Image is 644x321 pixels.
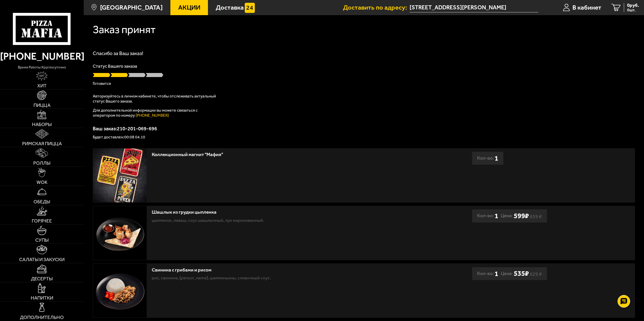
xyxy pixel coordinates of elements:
[514,212,529,220] b: 599 ₽
[152,267,406,273] div: Свинина с грибами и рисом
[100,4,163,11] span: [GEOGRAPHIC_DATA]
[152,275,406,281] p: рис, свинина, [PERSON_NAME], шампиньоны, сливочный соус.
[245,3,255,13] img: 15daf4d41897b9f0e9f617042186c801.svg
[93,94,219,104] p: Авторизуйтесь в личном кабинете, чтобы отслеживать актуальный статус Вашего заказа.
[477,152,498,165] div: Кол-во:
[93,135,635,139] p: Будет доставлен: 00:08 04.10
[343,4,410,11] span: Доставить по адресу:
[93,24,156,35] h1: Заказ принят
[495,267,498,280] b: 1
[572,4,601,11] span: В кабинет
[93,126,635,131] p: Ваш заказ: 210-201-069-696
[627,3,639,8] span: 0 руб.
[530,215,542,218] s: 659 ₽
[627,8,639,12] span: 0 шт.
[501,267,513,280] span: Цена:
[34,199,50,204] span: Обеды
[19,257,65,262] span: Салаты и закуски
[31,276,53,281] span: Десерты
[93,51,635,56] h1: Спасибо за Ваш заказ!
[33,161,50,165] span: Роллы
[34,103,50,108] span: Пицца
[93,82,635,86] p: Готовится
[136,113,169,118] a: [PHONE_NUMBER]
[152,217,406,224] p: цыпленок, лаваш, соус шашлычный, лук маринованный.
[37,83,47,88] span: Хит
[477,209,498,222] div: Кол-во:
[514,269,529,278] b: 535 ₽
[31,295,53,300] span: Напитки
[32,122,52,127] span: Наборы
[35,238,49,242] span: Супы
[93,64,635,68] p: Статус Вашего заказа
[22,141,62,146] span: Римская пицца
[178,4,200,11] span: Акции
[216,4,244,11] span: Доставка
[410,3,538,12] input: Ваш адрес доставки
[152,209,406,215] div: Шашлык из грудки цыпленка
[477,267,498,280] div: Кол-во:
[501,209,513,222] span: Цена:
[37,180,47,185] span: WOK
[20,315,64,320] span: Дополнительно
[410,3,538,12] span: улица Федосеенко, 33
[495,152,498,165] b: 1
[495,209,498,222] b: 1
[32,218,52,223] span: Горячее
[93,108,219,118] p: Для дополнительной информации вы можете связаться с оператором по номеру
[152,152,406,158] div: Коллекционный магнит "Мафия"
[530,273,542,276] s: 629 ₽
